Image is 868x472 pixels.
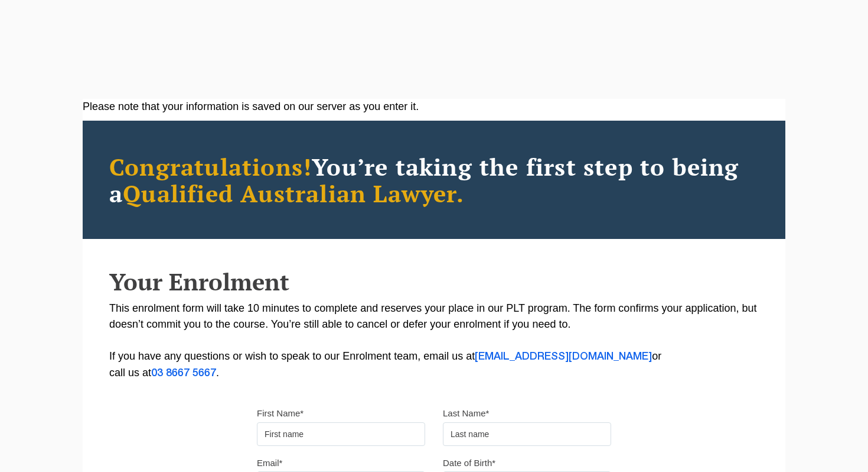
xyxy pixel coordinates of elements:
p: This enrolment form will take 10 minutes to complete and reserves your place in our PLT program. ... [109,300,759,382]
span: Congratulations! [109,151,312,182]
input: First name [257,422,425,446]
h2: Your Enrolment [109,269,759,295]
h2: You’re taking the first step to being a [109,153,759,206]
label: Date of Birth* [443,457,495,469]
span: Qualified Australian Lawyer. [123,177,464,209]
a: [EMAIL_ADDRESS][DOMAIN_NAME] [475,352,652,361]
label: First Name* [257,408,304,419]
input: Last name [443,422,611,446]
a: 03 8667 5667 [151,368,216,378]
label: Email* [257,457,282,469]
div: Please note that your information is saved on our server as you enter it. [83,99,785,115]
label: Last Name* [443,408,489,419]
